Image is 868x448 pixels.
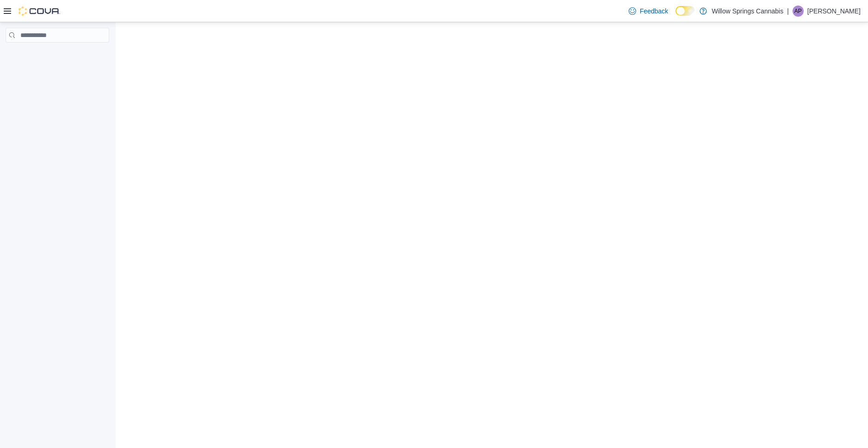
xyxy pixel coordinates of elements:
[675,6,695,16] input: Dark Mode
[6,44,109,67] nav: Complex example
[712,6,783,17] p: Willow Springs Cannabis
[640,6,668,16] span: Feedback
[787,6,789,17] p: |
[794,6,802,17] span: AP
[675,16,676,16] span: Dark Mode
[19,6,60,16] img: Cova
[625,2,672,20] a: Feedback
[807,6,861,17] p: [PERSON_NAME]
[793,6,804,17] div: Alex Perdikis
